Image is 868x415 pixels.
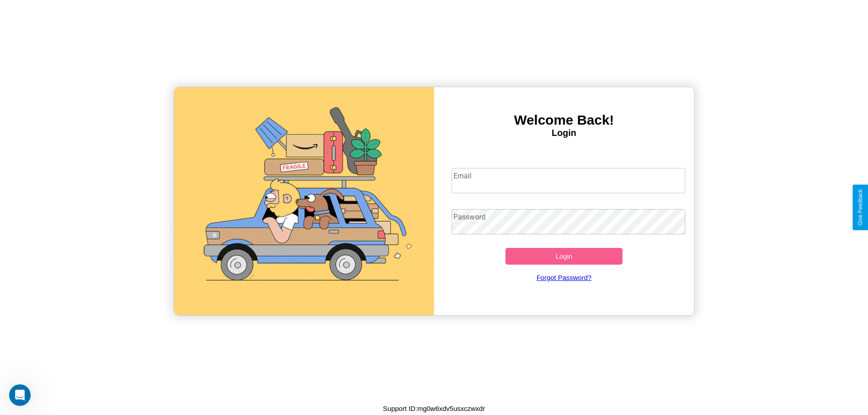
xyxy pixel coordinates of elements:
p: Support ID: mg0w6xdv5usxczwxdr [383,402,485,415]
iframe: Intercom live chat [9,384,31,406]
h4: Login [434,128,694,138]
h3: Welcome Back! [434,112,694,128]
button: Login [505,248,623,265]
img: gif [174,87,434,315]
div: Give Feedback [857,189,863,226]
a: Forgot Password? [447,265,681,290]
